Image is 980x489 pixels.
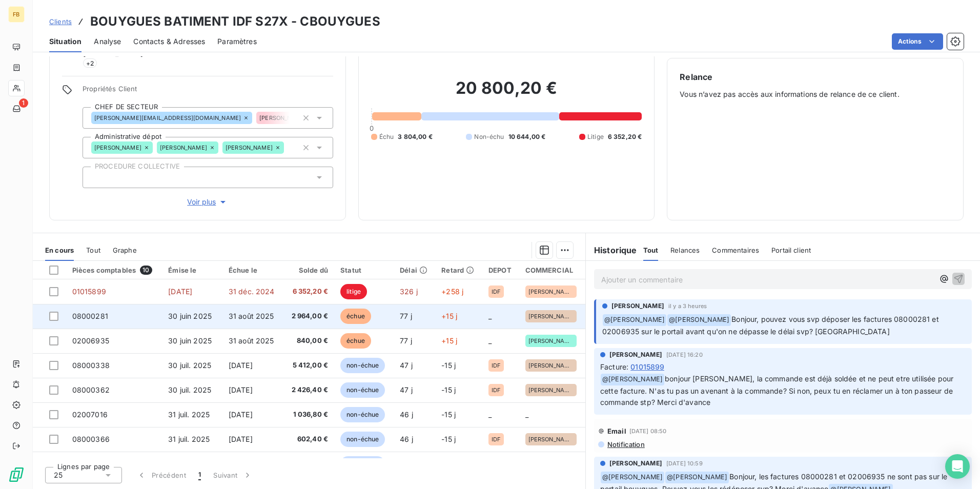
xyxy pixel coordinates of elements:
[609,459,662,468] span: [PERSON_NAME]
[90,12,380,31] h3: BOUYGUES BATIMENT IDF S27X - CBOUYGUES
[587,132,604,141] span: Litige
[290,360,329,371] span: 5 412,00 €
[630,361,664,372] span: 01015899
[609,350,662,359] span: [PERSON_NAME]
[680,71,951,83] h6: Relance
[400,266,429,274] div: Délai
[528,387,574,393] span: [PERSON_NAME]
[379,132,394,141] span: Échu
[72,336,109,345] span: 02006935
[140,266,152,275] span: 10
[492,362,501,369] span: IDF
[608,132,642,141] span: 6 352,20 €
[229,336,274,345] span: 31 août 2025
[168,266,216,274] div: Émise le
[398,132,433,141] span: 3 804,00 €
[168,361,211,370] span: 30 juil. 2025
[290,336,329,346] span: 840,00 €
[629,428,667,434] span: [DATE] 08:50
[290,385,329,395] span: 2 426,40 €
[340,284,367,299] span: litige
[400,361,413,370] span: 47 j
[160,145,207,151] span: [PERSON_NAME]
[607,427,626,435] span: Email
[229,266,277,274] div: Échue le
[400,287,418,296] span: 326 j
[643,246,659,254] span: Tout
[670,246,700,254] span: Relances
[290,113,298,123] input: Ajouter une valeur
[340,432,385,447] span: non-échue
[528,436,574,442] span: [PERSON_NAME]
[290,266,329,274] div: Solde dû
[113,246,137,254] span: Graphe
[72,361,110,370] span: 08000338
[340,407,385,422] span: non-échue
[601,374,664,385] span: @ [PERSON_NAME]
[187,197,228,207] span: Voir plus
[666,460,703,466] span: [DATE] 10:59
[259,115,307,121] span: [PERSON_NAME]
[229,410,253,419] span: [DATE]
[600,361,628,372] span: Facture :
[665,472,729,483] span: @ [PERSON_NAME]
[340,333,371,349] span: échue
[168,312,212,320] span: 30 juin 2025
[83,196,333,208] button: Voir plus
[492,436,501,442] span: IDF
[441,385,456,394] span: -15 j
[340,382,385,398] span: non-échue
[91,173,99,182] input: Ajouter une valeur
[168,410,210,419] span: 31 juil. 2025
[72,266,156,275] div: Pièces comptables
[94,145,141,151] span: [PERSON_NAME]
[606,440,645,449] span: Notification
[488,266,513,274] div: DEPOT
[49,17,72,26] span: Clients
[217,36,257,47] span: Paramètres
[400,336,412,345] span: 77 j
[400,410,413,419] span: 46 j
[8,466,25,483] img: Logo LeanPay
[340,456,385,472] span: non-échue
[528,289,574,295] span: [PERSON_NAME]
[601,472,664,483] span: @ [PERSON_NAME]
[198,470,201,480] span: 1
[130,464,192,486] button: Précédent
[54,470,63,480] span: 25
[229,312,274,320] span: 31 août 2025
[168,435,210,443] span: 31 juil. 2025
[680,71,951,208] div: Vous n’avez pas accès aux informations de relance de ce client.
[49,16,72,27] a: Clients
[8,6,25,23] div: FB
[168,336,212,345] span: 30 juin 2025
[400,385,413,394] span: 47 j
[771,246,811,254] span: Portail client
[525,266,579,274] div: COMMERCIAL
[340,309,371,324] span: échue
[712,246,759,254] span: Commentaires
[72,287,106,296] span: 01015899
[168,287,192,296] span: [DATE]
[226,145,273,151] span: [PERSON_NAME]
[441,287,463,296] span: +258 j
[229,287,275,296] span: 31 déc. 2024
[666,352,703,358] span: [DATE] 16:20
[945,454,970,479] div: Open Intercom Messenger
[370,124,374,132] span: 0
[45,246,74,254] span: En cours
[229,435,253,443] span: [DATE]
[441,361,456,370] span: -15 j
[83,58,97,68] span: + 2
[667,314,731,326] span: @ [PERSON_NAME]
[340,358,385,373] span: non-échue
[229,361,253,370] span: [DATE]
[83,85,333,99] span: Propriétés Client
[49,36,81,47] span: Situation
[528,313,574,319] span: [PERSON_NAME]
[474,132,504,141] span: Non-échu
[290,287,329,297] span: 6 352,20 €
[284,143,292,152] input: Ajouter une valeur
[508,132,546,141] span: 10 644,00 €
[492,387,501,393] span: IDF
